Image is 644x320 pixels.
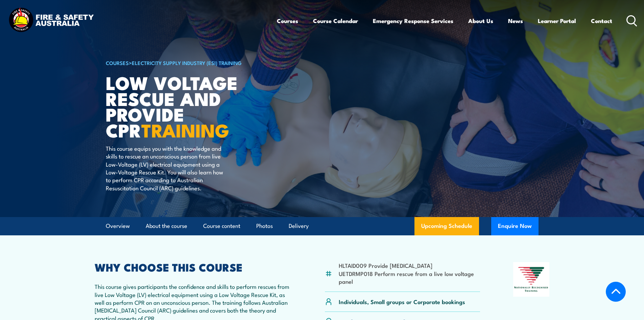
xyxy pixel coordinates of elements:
a: About Us [468,12,493,30]
a: Course content [203,217,240,235]
a: Course Calendar [313,12,358,30]
a: COURSES [106,59,129,66]
li: HLTAID009 Provide [MEDICAL_DATA] [339,261,480,269]
a: News [508,12,523,30]
a: Overview [106,217,130,235]
a: Emergency Response Services [373,12,453,30]
a: Photos [256,217,273,235]
li: UETDRMP018 Perform rescue from a live low voltage panel [339,270,480,285]
a: Learner Portal [538,12,576,30]
p: Individuals, Small groups or Corporate bookings [339,298,465,305]
a: Courses [277,12,298,30]
img: Nationally Recognised Training logo. [513,262,550,297]
h1: Low Voltage Rescue and Provide CPR [106,74,273,138]
p: This course equips you with the knowledge and skills to rescue an unconscious person from live Lo... [106,144,229,192]
a: Delivery [289,217,309,235]
h2: WHY CHOOSE THIS COURSE [95,262,292,272]
button: Enquire Now [491,217,539,235]
h6: > [106,59,273,67]
a: Contact [591,12,612,30]
a: Upcoming Schedule [414,217,479,235]
a: Electricity Supply Industry (ESI) Training [132,59,242,66]
a: About the course [146,217,187,235]
strong: TRAINING [141,115,229,144]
